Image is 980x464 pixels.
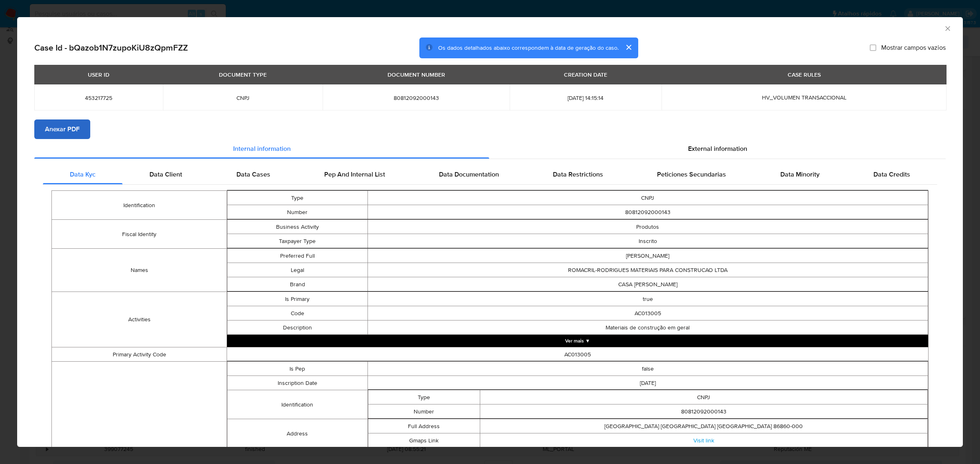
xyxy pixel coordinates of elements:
input: Mostrar campos vazios [870,44,876,51]
div: Detailed internal info [43,165,937,184]
td: Gmaps Link [368,433,480,448]
td: Brand [227,277,367,292]
span: 453217725 [44,94,153,102]
span: Data Client [149,170,182,179]
td: Legal [227,263,367,277]
td: Address [227,419,367,448]
td: Preferred Full [227,249,367,263]
td: Number [227,205,367,219]
td: false [367,362,928,376]
td: Fiscal Identity [52,220,227,249]
span: HV_VOLUMEN TRANSACCIONAL [762,93,846,102]
td: Type [227,191,367,205]
td: Number [368,404,480,419]
td: 80812092000143 [367,205,928,219]
button: Fechar a janela [944,24,951,32]
div: Detailed info [34,139,946,159]
td: Inscription Date [227,376,367,390]
h2: Case Id - bQazob1N7zupoKiU8zQpmFZZ [34,42,188,53]
button: cerrar [619,38,638,57]
span: CNPJ [173,94,313,102]
td: ROMACRIL-RODRIGUES MATERIAIS PARA CONSTRUCAO LTDA [367,263,928,277]
td: CNPJ [367,191,928,205]
span: Anexar PDF [45,120,80,138]
div: DOCUMENT NUMBER [383,68,450,82]
span: Mostrar campos vazios [881,44,946,52]
td: Is Pep [227,362,367,376]
button: Expand array [227,335,928,347]
td: Activities [52,292,227,347]
td: true [367,292,928,306]
div: CASE RULES [783,68,826,82]
a: Visit link [693,436,714,444]
span: Data Kyc [70,170,96,179]
span: Os dados detalhados abaixo correspondem à data de geração do caso. [438,44,619,52]
td: Code [227,306,367,320]
td: Description [227,320,367,335]
td: Taxpayer Type [227,234,367,248]
div: USER ID [83,68,114,82]
td: Is Primary [227,292,367,306]
td: CASA [PERSON_NAME] [367,277,928,292]
td: CNPJ [480,390,927,404]
span: External information [688,144,747,153]
td: [DATE] [367,376,928,390]
div: DOCUMENT TYPE [214,68,272,82]
div: closure-recommendation-modal [17,17,963,447]
td: AC013005 [367,306,928,320]
td: Inscrito [367,234,928,248]
span: Internal information [233,144,291,153]
td: Type [368,390,480,404]
td: Full Address [368,419,480,433]
span: Peticiones Secundarias [657,170,726,179]
span: [DATE] 14:15:14 [519,94,652,102]
td: Identification [227,390,367,419]
td: Names [52,249,227,292]
div: CREATION DATE [559,68,612,82]
button: Anexar PDF [34,119,90,139]
td: Produtos [367,220,928,234]
td: 80812092000143 [480,404,927,419]
td: [GEOGRAPHIC_DATA] [GEOGRAPHIC_DATA] [GEOGRAPHIC_DATA] 86860-000 [480,419,927,433]
span: Data Credits [873,170,910,179]
td: Business Activity [227,220,367,234]
td: Materiais de construção em geral [367,320,928,335]
span: Data Restrictions [553,170,603,179]
span: Data Cases [236,170,270,179]
td: AC013005 [227,347,929,362]
td: Identification [52,191,227,220]
span: 80812092000143 [332,94,499,102]
span: Data Minority [780,170,820,179]
span: Data Documentation [439,170,499,179]
td: [PERSON_NAME] [367,249,928,263]
span: Pep And Internal List [324,170,385,179]
td: Primary Activity Code [52,347,227,362]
